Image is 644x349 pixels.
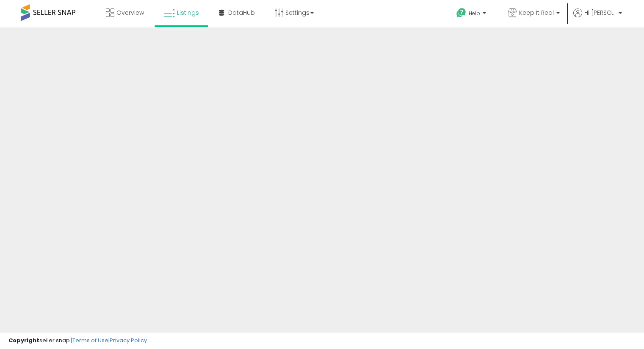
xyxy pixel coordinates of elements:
span: DataHub [228,8,255,17]
a: Hi [PERSON_NAME] [573,8,622,27]
span: Overview [116,8,144,17]
a: Help [450,1,495,27]
i: Get Help [456,8,467,18]
a: Terms of Use [72,336,108,344]
a: Privacy Policy [110,336,147,344]
div: seller snap | | [8,337,147,345]
span: Hi [PERSON_NAME] [584,8,616,17]
span: Keep It Real [519,8,554,17]
span: Help [469,10,480,17]
span: Listings [177,8,199,17]
strong: Copyright [8,336,39,344]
